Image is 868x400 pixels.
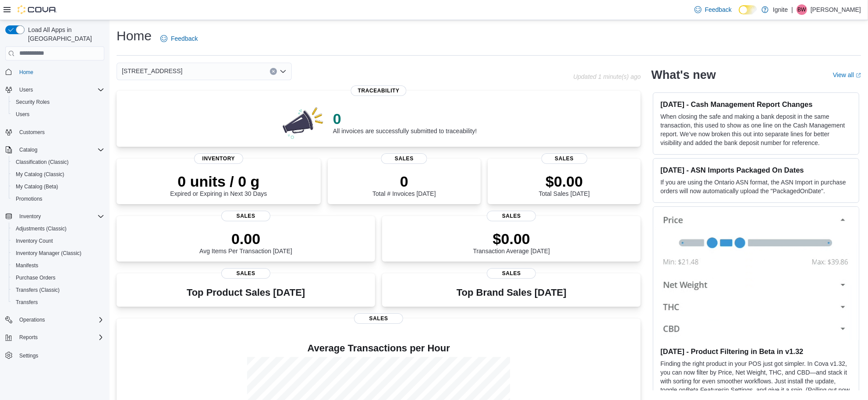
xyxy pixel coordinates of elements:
[372,173,436,190] p: 0
[122,66,182,76] span: [STREET_ADDRESS]
[16,274,56,281] span: Purchase Orders
[811,4,861,15] p: [PERSON_NAME]
[12,169,104,180] span: My Catalog (Classic)
[12,97,53,107] a: Security Roles
[686,386,724,393] em: Beta Features
[16,315,49,325] button: Operations
[170,173,267,197] div: Expired or Expiring in Next 30 Days
[16,85,36,95] button: Users
[157,30,201,47] a: Feedback
[16,250,81,257] span: Inventory Manager (Classic)
[573,73,641,80] p: Updated 1 minute(s) ago
[12,109,104,120] span: Users
[2,66,108,78] button: Home
[16,225,67,232] span: Adjustments (Classic)
[660,112,852,147] p: When closing the safe and making a bank deposit in the same transaction, this used to show as one...
[187,287,305,298] h3: Top Product Sales [DATE]
[221,211,270,221] span: Sales
[12,194,104,204] span: Promotions
[16,332,104,343] span: Reports
[9,247,108,259] button: Inventory Manager (Classic)
[739,5,757,14] input: Dark Mode
[16,287,60,294] span: Transfers (Classic)
[473,230,550,248] p: $0.00
[16,159,69,166] span: Classification (Classic)
[660,166,852,174] h3: [DATE] - ASN Imports Packaged On Dates
[16,127,104,138] span: Customers
[12,285,63,295] a: Transfers (Classic)
[797,4,806,15] span: BW
[18,5,57,14] img: Cova
[705,5,732,14] span: Feedback
[12,273,59,283] a: Purchase Orders
[660,178,852,195] p: If you are using the Ontario ASN format, the ASN Import in purchase orders will now automatically...
[791,4,793,15] p: |
[12,181,104,192] span: My Catalog (Beta)
[16,350,42,361] a: Settings
[12,285,104,295] span: Transfers (Classic)
[19,334,38,341] span: Reports
[5,62,104,385] nav: Complex example
[333,110,477,135] div: All invoices are successfully submitted to traceability!
[199,230,292,248] p: 0.00
[9,223,108,235] button: Adjustments (Classic)
[12,109,33,120] a: Users
[660,100,852,109] h3: [DATE] - Cash Management Report Changes
[16,111,29,118] span: Users
[16,145,41,155] button: Catalog
[199,230,292,255] div: Avg Items Per Transaction [DATE]
[16,315,104,325] span: Operations
[12,273,104,283] span: Purchase Orders
[2,84,108,96] button: Users
[2,126,108,138] button: Customers
[773,4,788,15] p: Ignite
[473,230,550,255] div: Transaction Average [DATE]
[856,73,861,78] svg: External link
[270,68,277,75] button: Clear input
[9,156,108,168] button: Classification (Classic)
[9,193,108,205] button: Promotions
[221,268,270,279] span: Sales
[351,85,407,96] span: Traceability
[170,173,267,190] p: 0 units / 0 g
[12,260,42,271] a: Manifests
[16,195,43,202] span: Promotions
[9,284,108,296] button: Transfers (Classic)
[457,287,567,298] h3: Top Brand Sales [DATE]
[19,352,38,359] span: Settings
[487,211,536,221] span: Sales
[2,210,108,223] button: Inventory
[19,213,41,220] span: Inventory
[9,168,108,181] button: My Catalog (Classic)
[16,127,48,138] a: Customers
[16,299,38,306] span: Transfers
[833,71,861,78] a: View allExternal link
[12,260,104,271] span: Manifests
[12,157,104,167] span: Classification (Classic)
[25,25,104,43] span: Load All Apps in [GEOGRAPHIC_DATA]
[9,108,108,120] button: Users
[19,146,37,153] span: Catalog
[12,157,72,167] a: Classification (Classic)
[16,350,104,361] span: Settings
[372,173,436,197] div: Total # Invoices [DATE]
[16,67,37,78] a: Home
[12,97,104,107] span: Security Roles
[354,313,403,324] span: Sales
[16,211,44,222] button: Inventory
[12,223,104,234] span: Adjustments (Classic)
[12,236,57,246] a: Inventory Count
[16,262,38,269] span: Manifests
[16,145,104,155] span: Catalog
[2,331,108,343] button: Reports
[16,183,58,190] span: My Catalog (Beta)
[691,1,735,18] a: Feedback
[9,272,108,284] button: Purchase Orders
[381,153,427,164] span: Sales
[194,153,243,164] span: Inventory
[12,236,104,246] span: Inventory Count
[19,316,45,323] span: Operations
[16,332,41,343] button: Reports
[12,297,41,308] a: Transfers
